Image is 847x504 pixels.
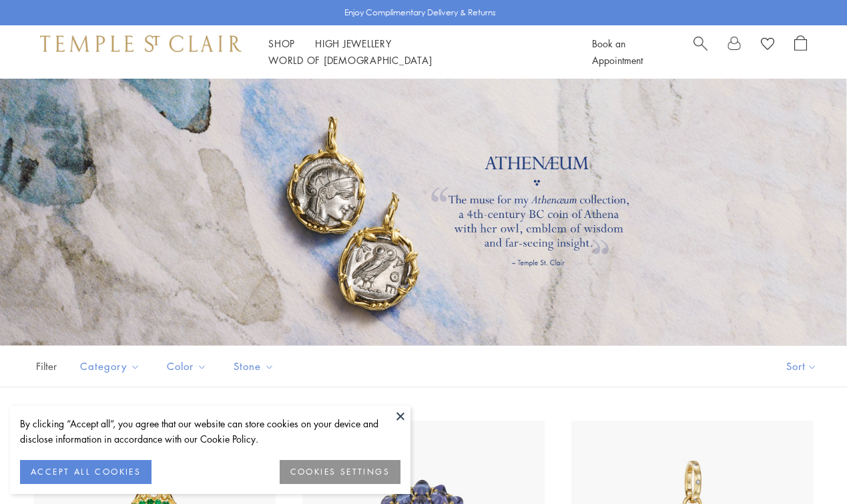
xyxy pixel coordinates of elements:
span: Color [160,358,217,375]
a: World of [DEMOGRAPHIC_DATA]World of [DEMOGRAPHIC_DATA] [268,53,432,67]
a: ShopShop [268,37,295,50]
a: High JewelleryHigh Jewellery [315,37,392,50]
nav: Main navigation [268,35,562,69]
button: Stone [224,351,284,381]
a: View Wishlist [761,35,774,55]
button: Color [157,351,217,381]
a: Book an Appointment [592,37,643,67]
button: Category [70,351,150,381]
a: Open Shopping Bag [794,35,807,69]
span: Category [73,358,150,375]
img: Temple St. Clair [40,35,242,51]
button: ACCEPT ALL COOKIES [20,460,152,484]
div: By clicking “Accept all”, you agree that our website can store cookies on your device and disclos... [20,416,400,447]
button: Show sort by [756,346,847,387]
p: Enjoy Complimentary Delivery & Returns [344,6,496,19]
iframe: Gorgias live chat messenger [780,441,834,491]
a: Search [693,35,708,69]
button: COOKIES SETTINGS [280,460,400,484]
span: Stone [227,358,284,375]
